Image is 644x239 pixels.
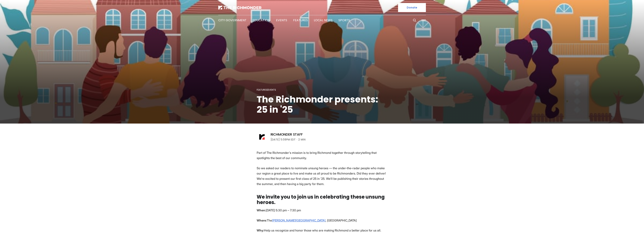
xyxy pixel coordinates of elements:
[298,137,306,142] span: 2 min
[398,3,426,12] a: Donate
[268,88,276,91] a: Events
[257,94,388,115] h1: The Richmonder presents: 25 in '25
[218,6,262,9] img: The Richmonder
[257,132,267,142] img: Richmonder Staff
[612,221,644,239] iframe: portal-trigger
[293,18,308,22] a: Features
[271,132,303,137] a: Richmonder Staff
[338,18,350,22] a: Sports
[257,228,264,232] strong: Why:
[257,208,266,212] strong: When:
[257,218,388,223] p: The , [GEOGRAPHIC_DATA]
[271,137,296,142] time: [DATE] 5:08PM EDT
[218,18,247,22] a: City Government
[257,88,267,91] a: Features
[314,18,332,22] a: Local News
[276,18,287,22] a: Events
[257,228,388,233] p: Help us recognize and honor those who are making Richmond a better place for us all.
[257,194,388,205] h2: We invite you to join us in celebrating these unsung heroes.
[257,219,267,222] strong: Where:
[412,17,417,23] button: Search this site
[272,219,325,222] a: [PERSON_NAME][GEOGRAPHIC_DATA]
[253,18,270,22] a: Education
[257,88,388,92] div: |
[257,208,388,213] p: [DATE] 5:30 pm – 7:30 pm
[257,165,388,187] p: So we asked our readers to nominate unsung heroes — the under-the-radar people who make our regio...
[257,150,388,161] p: Part of The Richmonder's mission is to bring Richmond together through storytelling that spotligh...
